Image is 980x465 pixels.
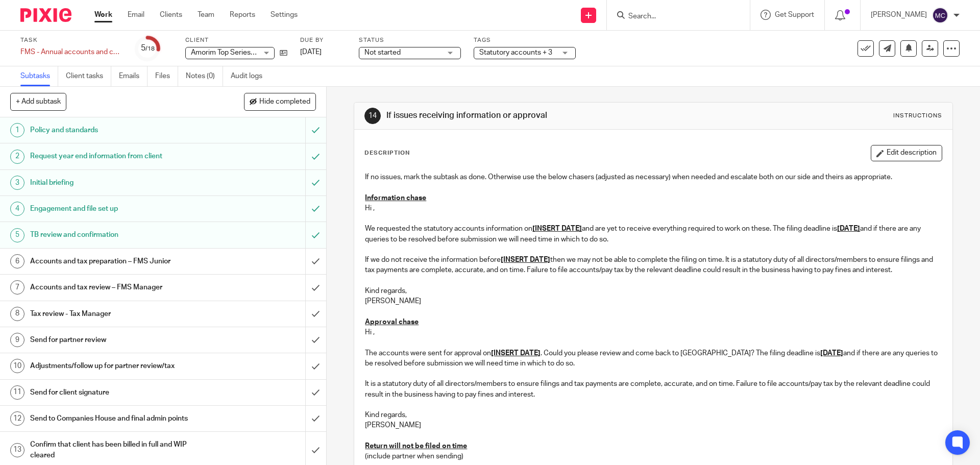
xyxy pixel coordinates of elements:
div: FMS - Annual accounts and corporation tax - [DATE] [20,47,122,57]
p: The accounts were sent for approval on . Could you please review and come back to [GEOGRAPHIC_DAT... [365,348,941,369]
h1: Accounts and tax preparation – FMS Junior [30,254,207,269]
p: If no issues, mark the subtask as done. Otherwise use the below chasers (adjusted as necessary) w... [365,172,941,182]
a: Client tasks [66,66,111,86]
div: 10 [10,359,24,373]
img: Pixie [20,8,71,22]
p: Kind regards, [365,410,941,420]
u: Information chase [365,194,426,202]
p: [PERSON_NAME] [871,10,927,20]
div: 2 [10,150,24,164]
a: Work [94,10,112,20]
div: 13 [10,443,24,457]
button: Hide completed [244,93,316,110]
p: Hi , [365,327,941,337]
u: [DATE] [820,350,843,357]
div: FMS - Annual accounts and corporation tax - December 2024 [20,47,122,57]
u: Return will not be filed on time [365,443,467,450]
u: Approval chase [365,319,419,326]
a: Audit logs [231,66,270,86]
p: If we do not receive the information before then we may not be able to complete the filing on tim... [365,255,941,276]
a: Emails [119,66,148,86]
h1: Policy and standards [30,123,207,138]
h1: Request year end information from client [30,149,207,164]
div: 9 [10,333,24,347]
div: 5 [141,42,155,54]
img: svg%3E [932,7,948,23]
h1: Adjustments/follow up for partner review/tax [30,358,207,374]
label: Status [359,36,461,44]
a: Settings [271,10,298,20]
h1: Send for partner review [30,332,207,348]
span: [DATE] [300,48,322,56]
p: It is a statutory duty of all directors/members to ensure filings and tax payments are complete, ... [365,379,941,400]
u: [INSERT DATE] [532,225,582,232]
div: 7 [10,280,24,295]
p: Description [364,149,410,157]
a: Notes (0) [186,66,223,86]
div: 5 [10,228,24,242]
a: Email [128,10,144,20]
p: Kind regards, [365,286,941,296]
h1: Accounts and tax review – FMS Manager [30,280,207,295]
div: 3 [10,176,24,190]
label: Due by [300,36,346,44]
span: Get Support [775,11,814,18]
a: Team [198,10,214,20]
h1: Tax review - Tax Manager [30,306,207,322]
div: 8 [10,307,24,321]
u: [INSERT DATE] [501,256,550,263]
a: Subtasks [20,66,58,86]
div: 11 [10,385,24,400]
div: Instructions [893,112,942,120]
h1: Send for client signature [30,385,207,400]
button: + Add subtask [10,93,66,110]
a: Clients [160,10,182,20]
a: Reports [230,10,255,20]
span: Not started [364,49,401,56]
button: Edit description [871,145,942,161]
h1: TB review and confirmation [30,227,207,242]
u: [INSERT DATE] [491,350,541,357]
p: We requested the statutory accounts information on and are yet to receive everything required to ... [365,224,941,244]
small: /18 [145,46,155,52]
h1: Engagement and file set up [30,201,207,216]
h1: Initial briefing [30,175,207,190]
label: Task [20,36,122,44]
span: Hide completed [259,98,310,106]
div: 14 [364,108,381,124]
a: Files [155,66,178,86]
p: Hi , [365,203,941,213]
div: 12 [10,411,24,426]
div: 1 [10,123,24,137]
label: Tags [474,36,576,44]
label: Client [185,36,287,44]
div: 4 [10,202,24,216]
p: [PERSON_NAME] [365,296,941,306]
div: 6 [10,254,24,268]
h1: Send to Companies House and final admin points [30,411,207,426]
h1: If issues receiving information or approval [386,110,675,121]
span: Statutory accounts + 3 [479,49,552,56]
h1: Confirm that client has been billed in full and WIP cleared [30,437,207,463]
span: Amorim Top Series Scotland Limited [191,49,306,56]
p: [PERSON_NAME] [365,420,941,430]
u: [DATE] [837,225,860,232]
input: Search [627,12,719,21]
p: (include partner when sending) [365,451,941,461]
